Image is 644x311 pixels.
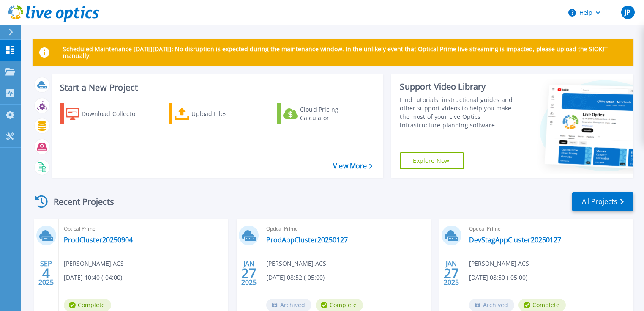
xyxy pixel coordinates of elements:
a: DevStagAppCluster20250127 [469,236,561,244]
span: [DATE] 10:40 (-04:00) [64,273,122,282]
a: Explore Now! [400,152,464,169]
p: Scheduled Maintenance [DATE][DATE]: No disruption is expected during the maintenance window. In t... [63,46,627,59]
span: [PERSON_NAME] , ACS [469,259,529,268]
div: Upload Files [191,105,259,122]
a: All Projects [572,192,633,211]
span: JP [625,9,630,16]
span: [PERSON_NAME] , ACS [64,259,124,268]
div: Support Video Library [400,81,521,92]
div: JAN 2025 [241,258,257,289]
div: Download Collector [82,105,149,122]
div: Recent Projects [33,191,126,212]
a: Download Collector [60,103,154,124]
span: [DATE] 08:50 (-05:00) [469,273,527,282]
span: 27 [444,270,459,277]
div: Find tutorials, instructional guides and other support videos to help you make the most of your L... [400,96,521,129]
a: View More [333,162,372,170]
span: [PERSON_NAME] , ACS [266,259,326,268]
span: 27 [241,270,257,277]
span: 4 [42,270,50,277]
h3: Start a New Project [60,83,372,92]
a: Cloud Pricing Calculator [277,103,371,124]
span: Optical Prime [469,224,628,234]
div: JAN 2025 [443,258,459,289]
span: [DATE] 08:52 (-05:00) [266,273,325,282]
div: SEP 2025 [38,258,54,289]
a: Upload Files [169,103,263,124]
div: Cloud Pricing Calculator [300,105,368,122]
a: ProdAppCluster20250127 [266,236,348,244]
a: ProdCluster20250904 [64,236,133,244]
span: Optical Prime [266,224,426,234]
span: Optical Prime [64,224,223,234]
